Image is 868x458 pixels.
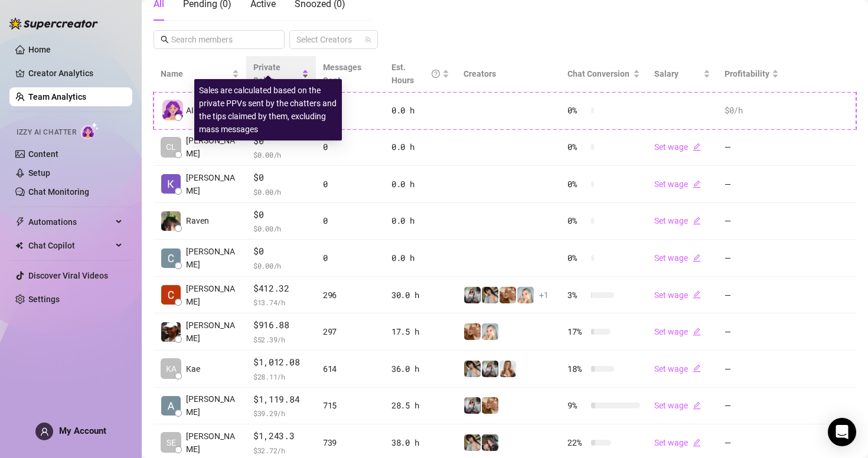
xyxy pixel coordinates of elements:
span: $1,119.84 [253,392,309,407]
img: Roux️‍ [500,287,516,303]
span: [PERSON_NAME] [186,319,239,345]
span: Name [161,67,230,80]
img: Roux [500,361,516,377]
img: AI Chatter [81,122,99,139]
a: Set wageedit [654,216,701,225]
span: 22 % [567,436,586,449]
img: Megan [517,287,534,303]
span: My Account [59,426,106,436]
img: Ari Kirk [161,322,181,342]
span: 17 % [567,325,586,338]
span: 0 % [567,214,586,227]
div: 0 [323,178,377,191]
span: $916.88 [253,318,309,332]
span: Salary [654,69,678,78]
div: 28.5 h [391,399,449,412]
span: $1,243.3 [253,429,309,443]
span: 0 % [567,178,586,191]
span: edit [693,439,701,447]
span: [PERSON_NAME] [186,134,239,160]
img: Roux️‍ [482,397,498,414]
span: edit [693,328,701,336]
a: Creator Analytics [28,64,123,83]
div: Open Intercom Messenger [828,418,856,446]
span: 0 % [567,251,586,264]
span: Kae [186,362,200,375]
a: Chat Monitoring [28,187,89,197]
span: CL [166,140,176,153]
span: $ 0.00 /h [253,186,309,198]
span: edit [693,364,701,372]
div: 0 [323,140,377,153]
span: edit [693,290,701,299]
td: — [717,351,786,388]
span: 9 % [567,399,586,412]
span: Chat Copilot [28,236,112,255]
div: 30.0 h [391,289,449,302]
a: Set wageedit [654,401,701,410]
img: Megan [482,323,498,340]
a: Discover Viral Videos [28,271,108,280]
div: 0 [323,104,377,117]
input: Search members [171,33,268,46]
span: Profitability [725,69,769,78]
span: edit [693,143,701,151]
a: Set wageedit [654,327,701,336]
span: $ 0.00 /h [253,223,309,234]
span: [PERSON_NAME] [186,245,239,271]
div: Sales are calculated based on the private PPVs sent by the chatters and the tips claimed by them,... [194,79,342,140]
span: thunderbolt [15,217,25,227]
div: 0 [323,251,377,264]
span: $0 [253,171,309,185]
a: Set wageedit [654,179,701,189]
span: $ 52.39 /h [253,333,309,345]
div: 0 [323,214,377,227]
div: 0.0 h [391,140,449,153]
span: $0 [253,134,309,148]
img: ANDREA [464,397,481,414]
img: ANDREA [482,361,498,377]
span: $ 39.29 /h [253,407,309,419]
span: [PERSON_NAME] [186,171,239,197]
img: Raven [161,211,181,231]
img: Catherine Frank… [161,248,181,268]
img: Raven [482,287,498,303]
span: Messages Sent [323,63,361,85]
div: 38.0 h [391,436,449,449]
div: 715 [323,399,377,412]
span: Private Sales [253,63,280,85]
td: — [717,166,786,203]
a: Set wageedit [654,142,701,152]
span: $0 [253,244,309,259]
span: Raven [186,214,209,227]
div: 17.5 h [391,325,449,338]
span: SE [167,436,176,449]
a: Content [28,149,58,159]
div: 0.0 h [391,178,449,191]
a: Set wageedit [654,253,701,263]
span: $412.32 [253,282,309,296]
td: — [717,277,786,314]
span: [PERSON_NAME] [186,282,239,308]
img: Riley [482,434,498,451]
span: $ 28.11 /h [253,371,309,382]
a: Set wageedit [654,364,701,374]
div: 739 [323,436,377,449]
span: 18 % [567,362,586,375]
span: search [161,35,169,44]
a: Setup [28,168,50,178]
div: 0.0 h [391,251,449,264]
img: Roux️‍ [464,323,481,340]
div: 36.0 h [391,362,449,375]
span: user [40,427,49,436]
span: Izzy AI Chatter [17,127,76,138]
span: question-circle [432,61,440,87]
span: team [364,36,371,43]
img: izzy-ai-chatter-avatar-DDCN_rTZ.svg [162,100,183,120]
div: 614 [323,362,377,375]
span: edit [693,180,701,188]
td: — [717,313,786,351]
img: Raven [464,434,481,451]
td: — [717,388,786,425]
div: 0.0 h [391,214,449,227]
